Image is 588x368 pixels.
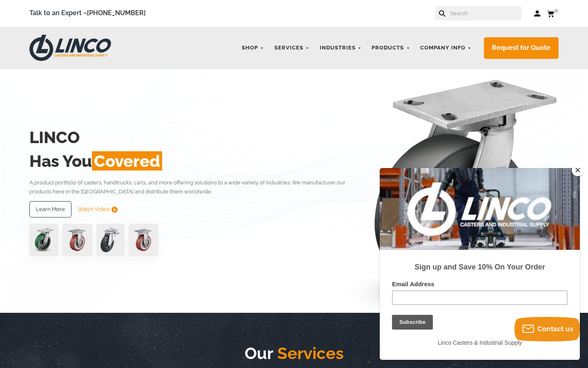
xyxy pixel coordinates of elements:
[29,149,346,173] h2: Has You
[96,224,124,256] img: lvwpp200rst849959jpg-30522-removebg-preview-1.png
[87,9,146,17] a: [PHONE_NUMBER]
[111,206,118,213] img: subtract.png
[29,178,346,196] p: A product portfolio of casters, handtrucks, carts, and more offering solutions to a wide variety ...
[316,40,366,56] a: Industries
[29,35,111,61] img: LINCO CASTERS & INDUSTRIAL SUPPLY
[270,40,314,56] a: Services
[572,164,584,176] button: Close
[12,112,188,122] label: Email Address
[12,147,53,162] input: Subscribe
[367,40,414,56] a: Products
[92,151,162,171] span: Covered
[484,37,559,59] a: Request for Quote
[58,171,142,178] span: Linco Casters & Industrial Supply
[348,69,559,312] img: linco_caster
[29,201,71,218] a: Learn More
[62,224,92,256] img: capture-59611-removebg-preview-1.png
[29,224,58,256] img: pn3orx8a-94725-1-1-.png
[129,224,158,256] img: capture-59611-removebg-preview-1.png
[450,6,521,20] input: Search
[29,8,146,19] span: Talk to an Expert –
[514,317,580,341] button: Contact us
[29,126,346,149] h2: LINCO
[238,40,268,56] a: Shop
[534,9,541,18] a: Log in
[416,40,476,56] a: Company Info
[59,341,529,365] h2: Our
[555,7,558,13] span: 0
[537,325,573,333] span: Contact us
[35,95,165,103] strong: Sign up and Save 10% On Your Order
[547,8,559,18] a: 0
[78,201,118,218] a: Watch Video
[273,343,344,363] span: Services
